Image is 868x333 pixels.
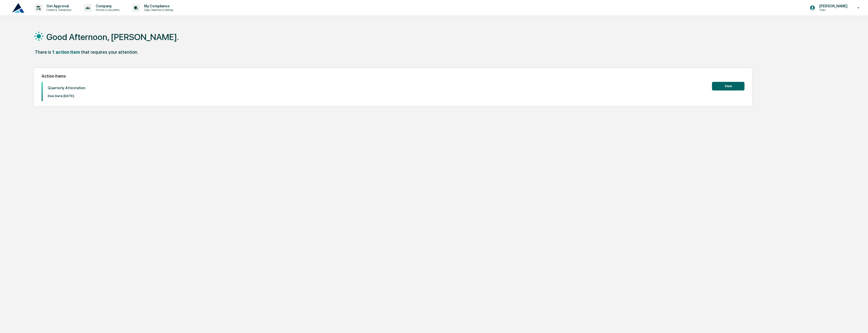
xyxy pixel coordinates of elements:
[92,8,122,12] p: Policies & Documents
[712,83,744,88] a: View
[712,82,744,90] button: View
[46,32,179,42] h1: Good Afternoon, [PERSON_NAME].
[48,94,85,98] p: Due Date: [DATE]
[35,49,51,55] div: There is
[92,4,122,8] p: Company
[42,4,74,8] p: Get Approval
[12,3,24,13] img: logo
[52,49,80,55] div: 1 action item
[42,74,745,79] h2: Action Items
[815,4,850,8] p: [PERSON_NAME]
[140,8,176,12] p: Data, Deadlines & Settings
[815,8,850,12] p: Users
[81,49,138,55] div: that requires your attention.
[42,8,74,12] p: Content & Transactions
[140,4,176,8] p: My Compliance
[48,86,85,90] p: Quarterly Attestation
